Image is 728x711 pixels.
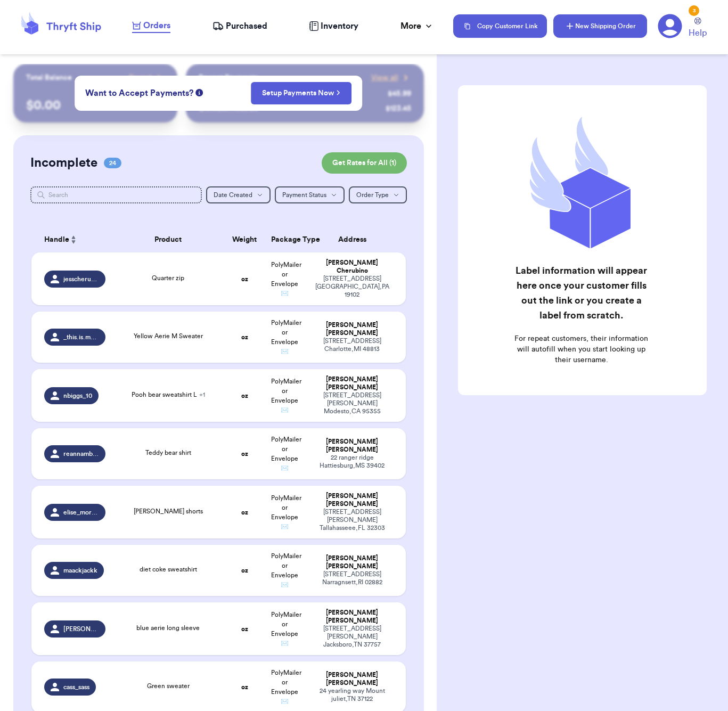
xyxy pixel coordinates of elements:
div: [PERSON_NAME] [PERSON_NAME] [312,438,393,454]
button: Order Type [349,186,407,203]
span: Inventory [321,20,358,32]
span: Quarter zip [152,275,184,281]
span: Teddy bear shirt [145,450,191,456]
strong: oz [241,684,248,690]
p: Total Balance [26,72,72,83]
p: For repeat customers, their information will autofill when you start looking up their username. [512,333,650,365]
div: [STREET_ADDRESS][PERSON_NAME] Jacksboro , TN 37757 [312,625,393,649]
span: _this.is.momo [63,333,99,341]
a: Setup Payments Now [262,88,340,99]
div: [PERSON_NAME] [PERSON_NAME] [312,554,393,570]
a: Purchased [212,20,267,32]
span: nbiggs_10 [63,391,92,400]
a: Orders [132,19,170,33]
span: View all [371,72,398,83]
th: Package Type [265,227,305,252]
div: More [400,20,434,32]
strong: oz [241,567,248,574]
span: Green sweater [147,683,190,689]
button: Date Created [206,186,271,203]
strong: oz [241,393,248,399]
span: [PERSON_NAME] shorts [134,508,203,514]
span: Yellow Aerie M Sweater [134,333,203,339]
span: PolyMailer or Envelope ✉️ [271,436,301,471]
button: Get Rates for All (1) [322,152,407,174]
span: Purchased [226,20,267,32]
a: Help [689,18,707,39]
button: Sort ascending [69,233,78,246]
div: $ 45.99 [388,88,411,99]
div: [PERSON_NAME] [PERSON_NAME] [312,671,393,687]
span: reannambyrd [63,450,99,458]
span: PolyMailer or Envelope ✉️ [271,611,301,647]
a: View all [371,72,411,83]
span: Handle [44,234,69,246]
button: Copy Customer Link [453,14,547,38]
div: [STREET_ADDRESS][PERSON_NAME] Tallahasseee , FL 32303 [312,508,393,532]
strong: oz [241,626,248,632]
span: [PERSON_NAME].[PERSON_NAME] [63,625,99,633]
th: Weight [224,227,265,252]
span: maackjackk [63,566,97,575]
span: blue aerie long sleeve [136,625,200,631]
strong: oz [241,451,248,457]
span: Payout [129,72,152,83]
span: Orders [143,19,170,32]
h2: Label information will appear here once your customer fills out the link or you create a label fr... [512,263,650,323]
a: Inventory [309,20,358,32]
h2: Incomplete [30,154,97,171]
th: Product [112,227,225,252]
input: Search [30,186,202,203]
div: [PERSON_NAME] [PERSON_NAME] [312,375,393,391]
strong: oz [241,276,248,282]
div: [STREET_ADDRESS] [GEOGRAPHIC_DATA] , PA 19102 [312,275,393,299]
span: PolyMailer or Envelope ✉️ [271,261,301,297]
a: Payout [129,72,165,83]
span: jesscherubino [63,275,99,283]
span: diet coke sweatshirt [140,566,197,573]
div: [PERSON_NAME] [PERSON_NAME] [312,492,393,508]
span: PolyMailer or Envelope ✉️ [271,320,301,355]
span: cass_sass [63,683,89,691]
div: [STREET_ADDRESS][PERSON_NAME] Modesto , CA 95355 [312,391,393,415]
span: Help [689,27,707,39]
span: Payment Status [282,192,326,198]
div: 3 [689,5,699,16]
p: $ 0.00 [26,97,165,114]
p: Recent Payments [199,72,258,83]
button: Payment Status [275,186,345,203]
span: Want to Accept Payments? [85,87,193,100]
div: [STREET_ADDRESS] Charlotte , MI 48813 [312,337,393,353]
button: New Shipping Order [553,14,647,38]
div: [PERSON_NAME] Cherubino [312,259,393,275]
div: [STREET_ADDRESS] Narragnsett , RI 02882 [312,570,393,586]
div: $ 123.45 [386,103,411,114]
span: elise_moralez4 [63,508,99,517]
span: PolyMailer or Envelope ✉️ [271,669,301,705]
span: 24 [104,158,121,168]
span: Pooh bear sweatshirt L [132,391,205,398]
span: + 1 [199,391,205,398]
div: [PERSON_NAME] [PERSON_NAME] [312,609,393,625]
span: Date Created [214,192,252,198]
a: 3 [658,14,682,38]
div: 22 ranger ridge Hattiesburg , MS 39402 [312,454,393,470]
span: PolyMailer or Envelope ✉️ [271,495,301,530]
th: Address [305,227,406,252]
div: 24 yearling way Mount juliet , TN 37122 [312,687,393,703]
strong: oz [241,334,248,340]
div: [PERSON_NAME] [PERSON_NAME] [312,321,393,337]
span: Order Type [356,192,389,198]
button: Setup Payments Now [251,82,351,104]
span: PolyMailer or Envelope ✉️ [271,553,301,588]
span: PolyMailer or Envelope ✉️ [271,378,301,413]
strong: oz [241,509,248,516]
